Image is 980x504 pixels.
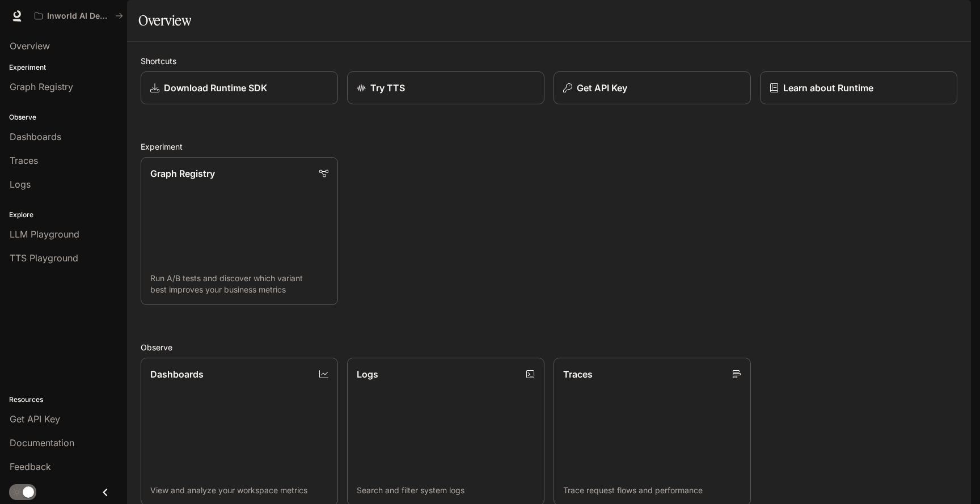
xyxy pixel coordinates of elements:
[554,71,751,104] button: Get API Key
[563,367,593,381] p: Traces
[164,81,267,95] p: Download Runtime SDK
[141,71,338,104] a: Download Runtime SDK
[357,485,535,496] p: Search and filter system logs
[563,485,741,496] p: Trace request flows and performance
[138,9,191,32] h1: Overview
[150,167,215,180] p: Graph Registry
[141,341,957,353] h2: Observe
[141,55,957,67] h2: Shortcuts
[150,273,328,295] p: Run A/B tests and discover which variant best improves your business metrics
[150,367,204,381] p: Dashboards
[150,485,328,496] p: View and analyze your workspace metrics
[141,141,957,153] h2: Experiment
[760,71,957,104] a: Learn about Runtime
[357,367,378,381] p: Logs
[47,11,111,21] p: Inworld AI Demos
[29,5,128,27] button: All workspaces
[783,81,873,95] p: Learn about Runtime
[347,71,544,104] a: Try TTS
[370,81,405,95] p: Try TTS
[141,157,338,305] a: Graph RegistryRun A/B tests and discover which variant best improves your business metrics
[577,81,627,95] p: Get API Key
